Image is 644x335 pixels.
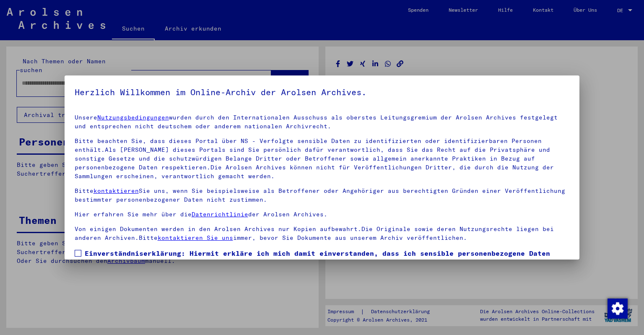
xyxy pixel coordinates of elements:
p: Unsere wurden durch den Internationalen Ausschuss als oberstes Leitungsgremium der Arolsen Archiv... [75,113,570,131]
a: kontaktieren [93,187,139,195]
img: Zustimmung ändern [608,299,628,319]
a: Datenrichtlinie [192,210,248,218]
h5: Herzlich Willkommen im Online-Archiv der Arolsen Archives. [75,86,570,99]
p: Von einigen Dokumenten werden in den Arolsen Archives nur Kopien aufbewahrt.Die Originale sowie d... [75,225,570,242]
a: kontaktieren Sie uns [158,234,233,242]
p: Bitte Sie uns, wenn Sie beispielsweise als Betroffener oder Angehöriger aus berechtigten Gründen ... [75,187,570,204]
a: Nutzungsbedingungen [97,114,169,121]
p: Hier erfahren Sie mehr über die der Arolsen Archives. [75,210,570,219]
p: Bitte beachten Sie, dass dieses Portal über NS - Verfolgte sensible Daten zu identifizierten oder... [75,137,570,181]
span: Einverständniserklärung: Hiermit erkläre ich mich damit einverstanden, dass ich sensible personen... [85,248,570,288]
